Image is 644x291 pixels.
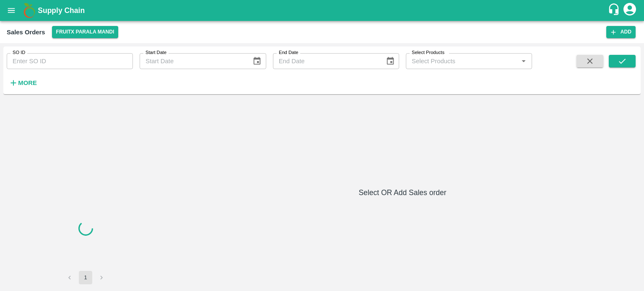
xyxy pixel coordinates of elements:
button: Choose date [249,53,265,69]
label: Select Products [412,49,444,56]
button: open drawer [2,1,21,20]
img: logo [21,2,38,19]
input: Select Products [408,56,516,67]
input: Enter SO ID [7,53,133,69]
input: Start Date [140,53,246,69]
button: Select DC [52,26,119,38]
div: account of current user [622,2,637,19]
label: SO ID [13,49,25,56]
button: Add [606,26,636,38]
label: End Date [279,49,298,56]
strong: More [18,80,37,86]
nav: pagination navigation [62,271,109,284]
button: page 1 [79,271,92,284]
button: More [7,76,39,90]
input: End Date [273,53,379,69]
button: Choose date [382,53,398,69]
a: Supply Chain [38,5,608,16]
div: Sales Orders [7,27,45,38]
div: customer-support [608,3,622,18]
button: Open [518,56,529,67]
label: Start Date [145,49,166,56]
b: Supply Chain [38,6,85,15]
h6: Select OR Add Sales order [168,187,637,198]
